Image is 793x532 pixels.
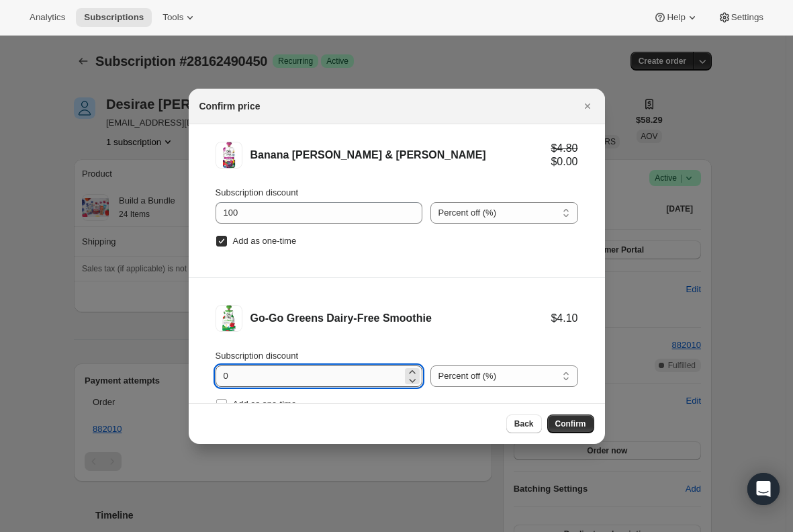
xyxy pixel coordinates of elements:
button: Analytics [21,8,73,27]
div: $4.80 [551,142,577,155]
div: Banana [PERSON_NAME] & [PERSON_NAME] [250,148,551,162]
span: Help [667,12,685,23]
div: Go-Go Greens Dairy-Free Smoothie [250,312,551,325]
button: Back [506,414,542,433]
span: Subscription discount [216,351,299,361]
img: Banana Berry & Acai [216,142,242,169]
button: Tools [154,8,205,27]
button: Subscriptions [76,8,152,27]
button: Confirm [547,414,594,433]
button: Settings [710,8,772,27]
div: $0.00 [551,155,577,169]
div: $4.10 [551,312,577,325]
span: Confirm [555,418,586,429]
button: Help [645,8,706,27]
div: Open Intercom Messenger [747,473,780,505]
span: Analytics [30,12,65,23]
img: Go-Go Greens Dairy-Free Smoothie [216,305,242,332]
span: Settings [731,12,763,23]
span: Add as one-time [233,399,297,409]
span: Back [514,418,534,429]
span: Subscriptions [84,12,144,23]
span: Tools [162,12,183,23]
h2: Confirm price [199,99,261,113]
span: Subscription discount [216,187,299,197]
span: Add as one-time [233,236,297,246]
button: Close [578,97,597,116]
